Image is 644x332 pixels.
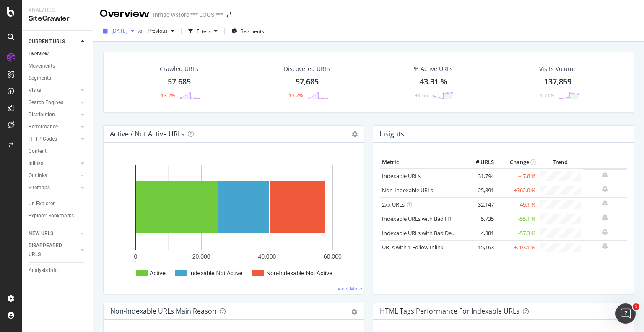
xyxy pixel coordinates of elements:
[29,135,57,144] div: HTTP Codes
[189,270,243,277] text: Indexable Not Active
[29,123,58,131] div: Performance
[538,92,554,99] div: -1.71%
[602,172,608,178] div: bell-plus
[382,186,433,194] a: Non-Indexable URLs
[29,110,78,119] a: Distribution
[496,156,538,169] th: Change
[496,197,538,212] td: -49.1 %
[134,253,138,260] text: 0
[496,212,538,226] td: -55.1 %
[100,24,138,38] button: [DATE]
[29,98,78,107] a: Search Engines
[324,253,342,260] text: 60,000
[380,156,462,169] th: Metric
[29,50,49,58] div: Overview
[462,212,496,226] td: 5,735
[496,240,538,254] td: +203.1 %
[110,128,184,140] h4: Active / Not Active URLs
[159,92,175,99] div: -13.2%
[615,303,636,324] iframe: Intercom live chat
[29,212,87,220] a: Explorer Bookmarks
[241,28,264,35] span: Segments
[382,229,473,237] a: Indexable URLs with Bad Description
[29,212,74,220] div: Explorer Bookmarks
[144,27,168,34] span: Previous
[29,183,50,192] div: Sitemaps
[150,270,166,277] text: Active
[602,243,608,249] div: bell-plus
[29,159,43,168] div: Inlinks
[29,74,87,83] a: Segments
[382,243,444,251] a: URLs with 1 Follow Inlink
[185,24,221,38] button: Filters
[110,156,357,287] svg: A chart.
[462,169,496,183] td: 31,794
[352,131,358,137] i: Options
[287,92,303,99] div: -13.2%
[29,110,55,119] div: Distribution
[602,186,608,192] div: bell-plus
[29,37,65,46] div: CURRENT URLS
[379,128,404,140] h4: Insights
[538,156,583,169] th: Trend
[197,28,211,35] div: Filters
[138,27,144,34] span: vs
[382,172,421,180] a: Indexable URLs
[380,307,519,315] div: HTML Tags Performance for Indexable URLs
[228,24,267,38] button: Segments
[29,183,78,192] a: Sitemaps
[29,74,51,83] div: Segments
[29,147,47,156] div: Content
[29,147,87,156] a: Content
[29,135,78,144] a: HTTP Codes
[258,253,276,260] text: 40,000
[29,171,78,180] a: Outlinks
[29,241,71,259] div: DISAPPEARED URLS
[144,24,178,38] button: Previous
[602,228,608,235] div: bell-plus
[160,65,198,73] div: Crawled URLs
[496,169,538,183] td: -47.8 %
[192,253,210,260] text: 20,000
[420,76,447,87] div: 43.31 %
[111,27,127,34] span: 2025 Jul. 15th
[226,12,231,18] div: arrow-right-arrow-left
[539,65,576,73] div: Visits Volume
[284,65,330,73] div: Discovered URLs
[29,241,78,259] a: DISAPPEARED URLS
[462,183,496,197] td: 25,891
[544,76,571,87] div: 137,859
[414,65,453,73] div: % Active URLs
[29,86,41,95] div: Visits
[29,229,78,238] a: NEW URLS
[462,226,496,240] td: 4,881
[496,226,538,240] td: -57.3 %
[382,215,452,222] a: Indexable URLs with Bad H1
[29,37,78,46] a: CURRENT URLS
[29,199,55,208] div: Url Explorer
[168,76,191,87] div: 57,685
[462,240,496,254] td: 15,163
[602,214,608,221] div: bell-plus
[29,266,87,275] a: Analysis Info
[29,159,78,168] a: Inlinks
[29,229,53,238] div: NEW URLS
[110,307,216,315] div: Non-Indexable URLs Main Reason
[462,197,496,212] td: 32,147
[29,86,78,95] a: Visits
[382,201,405,208] a: 2xx URLs
[266,270,332,277] text: Non-Indexable Not Active
[29,171,47,180] div: Outlinks
[351,309,357,315] div: gear
[29,7,86,14] div: Analytics
[29,50,87,58] a: Overview
[29,266,58,275] div: Analysis Info
[602,200,608,207] div: bell-plus
[296,76,319,87] div: 57,685
[29,199,87,208] a: Url Explorer
[415,92,428,99] div: +1.66
[29,98,63,107] div: Search Engines
[100,7,150,21] div: Overview
[29,62,87,71] a: Movements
